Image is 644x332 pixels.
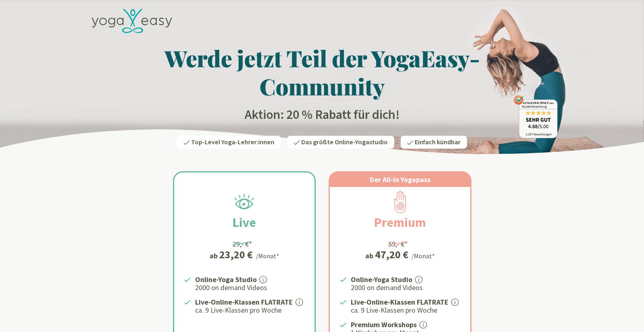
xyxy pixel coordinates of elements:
[355,213,445,232] h2: Premium
[351,275,412,284] strong: Online-Yoga Studio
[301,138,388,147] span: Das größte Online-Yogastudio
[219,249,253,260] div: 23,20 €
[213,213,275,232] h2: Live
[351,297,449,307] strong: Live-Online-Klassen FLATRATE
[256,251,279,261] div: /Monat*
[195,275,257,284] strong: Online-Yoga Studio
[370,175,430,184] span: Der All-In Yogapass
[375,249,408,260] div: 47,20 €
[210,250,219,261] span: ab
[191,138,274,147] span: Top-Level Yoga-Lehrer:innen
[388,239,408,249] div: 59,- €*
[195,297,293,307] strong: Live-Online-Klassen FLATRATE
[195,305,305,315] p: ca. 9 Live-Klassen pro Woche
[412,251,435,261] div: /Monat*
[351,320,417,329] strong: Premium Workshops
[87,44,558,100] h1: Werde jetzt Teil der YogaEasy-Community
[514,95,558,138] img: ausgezeichnet_badge.png
[351,283,461,293] p: 2000 on demand Videos
[87,107,558,123] h2: Aktion: 20 % Rabatt für dich!
[351,305,461,315] p: ca. 9 Live-Klassen pro Woche
[232,239,252,249] div: 29,- €*
[195,283,305,293] p: 2000 on demand Videos
[365,250,375,261] span: ab
[415,138,461,147] span: Einfach kündbar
